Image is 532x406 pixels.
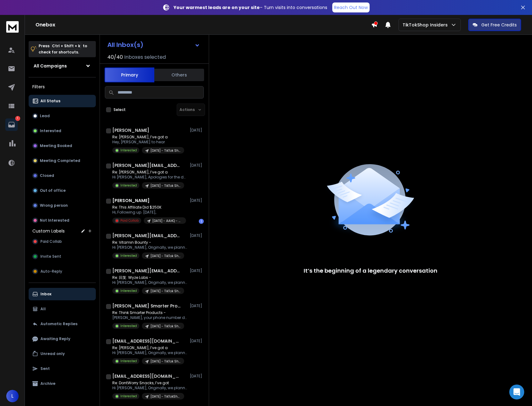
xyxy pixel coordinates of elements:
h1: [EMAIL_ADDRESS][DOMAIN_NAME] [112,338,181,344]
button: All [29,303,96,315]
p: Interested [120,253,137,258]
p: [DATE] - TikTok Shop Insiders - B2B - Leads [151,148,180,153]
button: Not Interested [29,214,96,227]
button: L [6,390,19,402]
button: Invite Sent [29,250,96,263]
h1: [PERSON_NAME][EMAIL_ADDRESS][DOMAIN_NAME] [112,233,181,239]
button: Unread only [29,348,96,360]
h1: [PERSON_NAME] [112,127,149,133]
p: Interested [120,288,137,293]
span: Invite Sent [40,254,61,259]
span: Paid Collab [40,239,62,244]
span: 40 / 40 [107,53,123,61]
button: Others [154,68,204,82]
button: Automatic Replies [29,318,96,330]
p: [DATE] - TikTok Shop Insiders - B2B - Beauty Leads [151,254,180,258]
h1: Onebox [35,21,371,29]
p: Interested [120,394,137,399]
button: Out of office [29,184,96,197]
p: 1 [15,116,20,121]
a: 1 [5,118,18,131]
h3: Filters [29,82,96,91]
div: 1 [199,219,204,224]
h1: [PERSON_NAME] Smarter Products [112,303,181,309]
button: Awaiting Reply [29,333,96,345]
p: Interested [120,183,137,188]
h1: [PERSON_NAME][EMAIL_ADDRESS][DOMAIN_NAME] [112,162,181,168]
p: Press to check for shortcuts. [39,43,87,55]
button: Meeting Booked [29,140,96,152]
strong: Your warmest leads are on your site [174,4,260,11]
p: [DATE] [190,374,204,379]
p: Re: [PERSON_NAME], I’ve got a [112,170,187,175]
p: Interested [120,324,137,328]
p: [DATE] [190,163,204,168]
p: [DATE] [190,303,204,308]
p: TikTokShop Insiders [403,22,450,28]
p: [DATE] [190,339,204,344]
h1: [EMAIL_ADDRESS][DOMAIN_NAME] [112,373,181,379]
p: It’s the beginning of a legendary conversation [304,266,437,275]
button: Sent [29,362,96,375]
h1: All Campaigns [34,63,67,69]
label: Select [114,107,126,112]
h1: All Inbox(s) [107,42,143,48]
p: [DATE] - TikTok Shop Insiders - B2B - Beauty Leads [151,359,180,364]
p: [DATE] [190,198,204,203]
p: Interested [120,359,137,363]
p: Hi [PERSON_NAME], Originally, we planned to [112,280,187,285]
h1: [PERSON_NAME] [112,197,150,204]
p: [DATE] [190,233,204,238]
a: Reach Out Now [332,2,370,12]
p: Hi, Following up. [DATE], [112,210,186,215]
p: Re: [PERSON_NAME], I’ve got a [112,135,184,140]
button: All Campaigns [29,60,96,72]
span: Ctrl + Shift + k [51,42,81,49]
p: Automatic Replies [40,321,77,326]
button: Meeting Completed [29,155,96,167]
p: Sent [40,366,50,371]
button: Get Free Credits [468,19,521,31]
p: Hi [PERSON_NAME], Originally, we planned to [112,350,187,355]
p: Interested [120,148,137,153]
span: Auto-Reply [40,269,62,274]
p: Re: Vitamin Bounty - [112,240,187,245]
p: Hi [PERSON_NAME], Originally, we planned to [112,245,187,250]
h1: [PERSON_NAME][EMAIL_ADDRESS][PERSON_NAME][DOMAIN_NAME] [112,268,181,274]
div: Open Intercom Messenger [509,385,524,399]
button: Wrong person [29,199,96,212]
p: Out of office [40,188,66,193]
button: Primary [105,67,154,82]
p: [PERSON_NAME], your phone number doesn’t [112,315,187,320]
h3: Inboxes selected [124,53,166,61]
p: [DATE] [190,268,204,273]
p: Re: DontWorry Snacks, I’ve got [112,381,187,385]
p: All Status [40,99,60,104]
img: logo [6,21,19,33]
p: [DATE] - AAHQ - Affiliate Outreach - Discord Community Invite Campaign [152,219,182,223]
button: Auto-Reply [29,265,96,278]
p: Inbox [40,292,51,297]
p: – Turn visits into conversations [174,4,327,11]
p: [DATE] [190,128,204,133]
p: Re: This Affiliate Did $250K [112,205,186,210]
button: Inbox [29,288,96,300]
h3: Custom Labels [32,228,65,234]
p: Archive [40,381,55,386]
p: [DATE] - TikTok Shop Insiders - B2B - Beauty Leads [151,324,180,329]
p: [DATE] - TikTok Shop Insiders - B2B - Beauty Leads [151,289,180,293]
p: Re: 回复: Wyze Labs - [112,275,187,280]
p: Hey, [PERSON_NAME] to hear [112,140,184,145]
button: All Inbox(s) [102,39,205,51]
p: Re: Think Smarter Products - [112,310,187,315]
p: Awaiting Reply [40,336,70,341]
button: All Status [29,95,96,107]
p: Closed [40,173,54,178]
button: Interested [29,125,96,137]
button: Archive [29,377,96,390]
button: Paid Collab [29,235,96,248]
p: Re: [PERSON_NAME], I’ve got a [112,345,187,350]
p: [DATE] - TikTok Shop Insiders - B2B - Beauty Leads [151,183,180,188]
p: Wrong person [40,203,68,208]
